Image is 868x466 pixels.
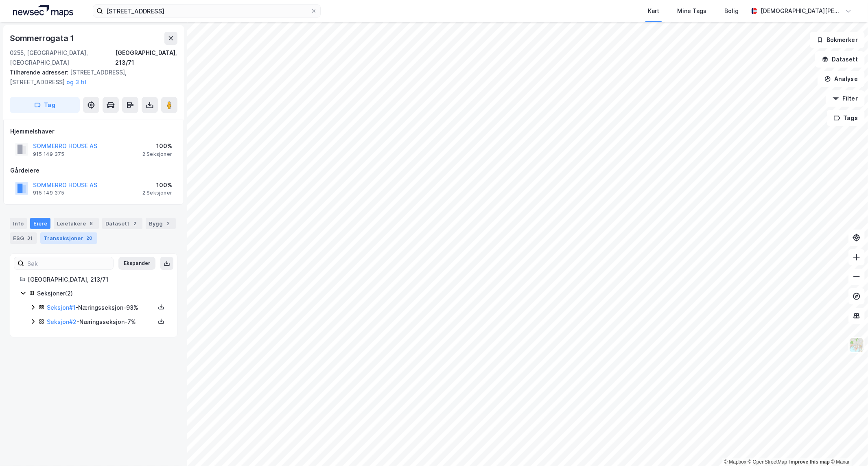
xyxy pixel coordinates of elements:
div: Mine Tags [677,6,706,16]
div: Info [10,218,27,229]
button: Tags [827,110,865,126]
iframe: Chat Widget [827,427,868,466]
input: Søk [24,257,113,269]
div: 100% [142,141,172,151]
div: ESG [10,232,37,244]
div: 100% [142,180,172,190]
div: Eiere [30,218,50,229]
img: Z [849,337,864,353]
div: Hjemmelshaver [10,127,177,136]
div: 2 Seksjoner [142,151,172,158]
div: Kart [648,6,659,16]
div: Seksjoner ( 2 ) [37,289,167,298]
div: [GEOGRAPHIC_DATA], 213/71 [28,275,167,284]
button: Filter [826,90,865,107]
div: 31 [26,234,34,242]
div: 2 [131,219,139,228]
div: - Næringsseksjon - 93% [47,303,155,313]
a: Mapbox [724,459,746,465]
div: Gårdeiere [10,166,177,175]
div: 915 149 375 [33,151,64,158]
div: Kontrollprogram for chat [827,427,868,466]
div: Bolig [724,6,739,16]
div: - Næringsseksjon - 7% [47,317,155,327]
a: Seksjon#2 [47,318,77,325]
div: 20 [85,234,94,242]
button: Bokmerker [810,32,865,48]
a: OpenStreetMap [748,459,787,465]
div: Sommerrogata 1 [10,32,76,45]
div: 0255, [GEOGRAPHIC_DATA], [GEOGRAPHIC_DATA] [10,48,115,68]
div: Datasett [102,218,142,229]
div: Transaksjoner [40,232,97,244]
div: [STREET_ADDRESS], [STREET_ADDRESS] [10,68,171,87]
div: 8 [87,219,96,228]
div: Bygg [146,218,176,229]
button: Ekspander [118,257,155,270]
button: Datasett [815,51,865,68]
div: [DEMOGRAPHIC_DATA][PERSON_NAME] [761,6,842,16]
input: Søk på adresse, matrikkel, gårdeiere, leietakere eller personer [103,5,310,17]
span: Tilhørende adresser: [10,69,70,76]
div: 915 149 375 [33,190,64,196]
div: 2 Seksjoner [142,190,172,196]
button: Analyse [818,71,865,87]
div: [GEOGRAPHIC_DATA], 213/71 [115,48,177,68]
button: Tag [10,97,80,113]
div: 2 [164,219,173,228]
img: logo.a4113a55bc3d86da70a041830d287a7e.svg [13,5,73,17]
a: Seksjon#1 [47,304,75,311]
a: Improve this map [789,459,830,465]
div: Leietakere [54,218,99,229]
